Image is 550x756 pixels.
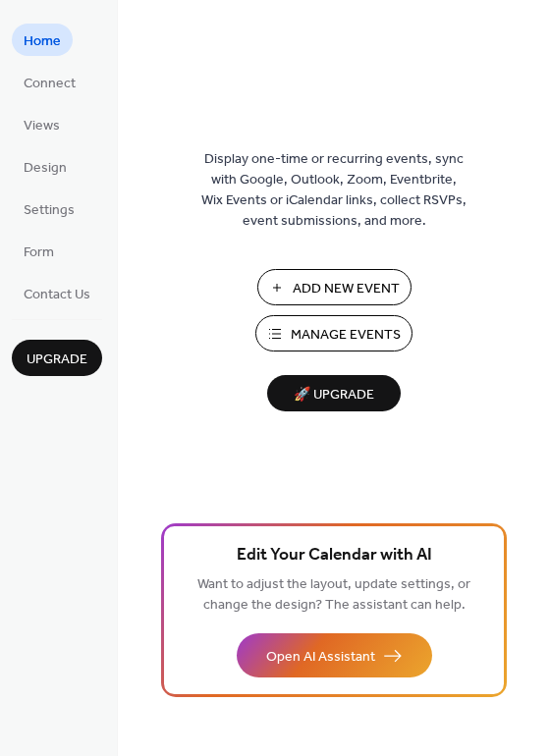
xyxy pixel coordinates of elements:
[27,350,87,370] span: Upgrade
[12,150,79,183] a: Design
[12,235,66,267] a: Form
[237,633,432,677] button: Open AI Assistant
[266,647,375,668] span: Open AI Assistant
[197,571,470,619] span: Want to adjust the layout, update settings, or change the design? The assistant can help.
[24,200,75,221] span: Settings
[12,277,102,309] a: Contact Us
[12,340,102,376] button: Upgrade
[257,269,412,305] button: Add New Event
[12,66,87,98] a: Connect
[24,116,60,136] span: Views
[12,24,73,56] a: Home
[24,74,76,94] span: Connect
[12,192,86,225] a: Settings
[237,542,432,569] span: Edit Your Calendar with AI
[279,382,389,408] span: 🚀 Upgrade
[24,285,90,305] span: Contact Us
[24,31,61,52] span: Home
[293,279,400,299] span: Add New Event
[291,325,401,346] span: Manage Events
[255,315,412,351] button: Manage Events
[201,149,467,232] span: Display one-time or recurring events, sync with Google, Outlook, Zoom, Eventbrite, Wix Events or ...
[12,108,72,140] a: Views
[24,158,67,179] span: Design
[24,243,54,263] span: Form
[267,375,401,411] button: 🚀 Upgrade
